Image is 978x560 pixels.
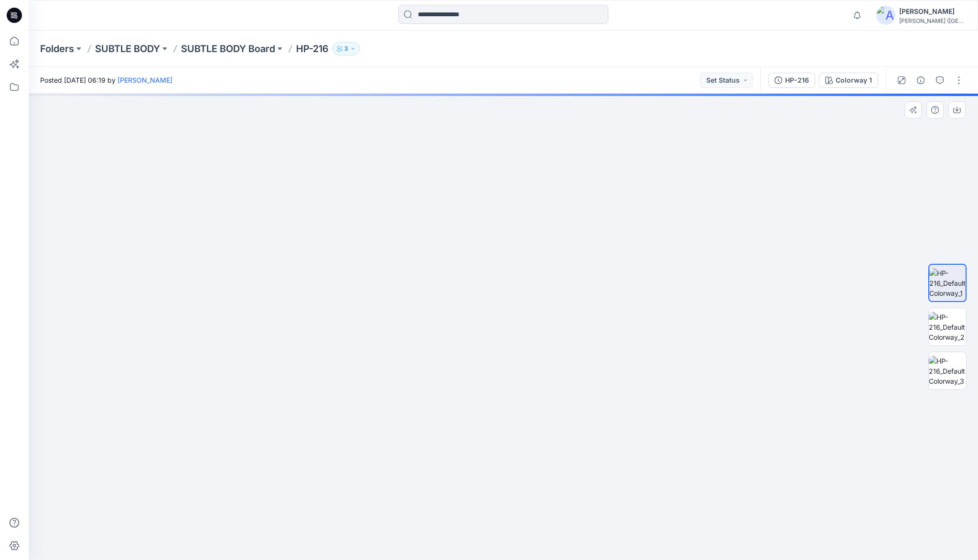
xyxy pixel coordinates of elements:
[40,75,172,85] span: Posted [DATE] 06:19 by
[40,42,74,55] a: Folders
[836,75,872,86] div: Colorway 1
[876,6,895,25] img: avatar
[929,356,966,386] img: HP-216_Default Colorway_3
[95,42,160,55] a: SUBTLE BODY
[768,73,815,88] button: HP-216
[785,75,809,86] div: HP-216
[181,42,275,55] a: SUBTLE BODY Board
[296,42,329,55] p: HP-216
[913,73,928,88] button: Details
[819,73,878,88] button: Colorway 1
[332,42,360,55] button: 3
[929,268,966,298] img: HP-216_Default Colorway_1
[117,76,172,84] a: [PERSON_NAME]
[344,43,348,54] p: 3
[929,312,966,342] img: HP-216_Default Colorway_2
[899,17,966,24] div: [PERSON_NAME] ([GEOGRAPHIC_DATA]) Exp...
[899,6,966,17] div: [PERSON_NAME]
